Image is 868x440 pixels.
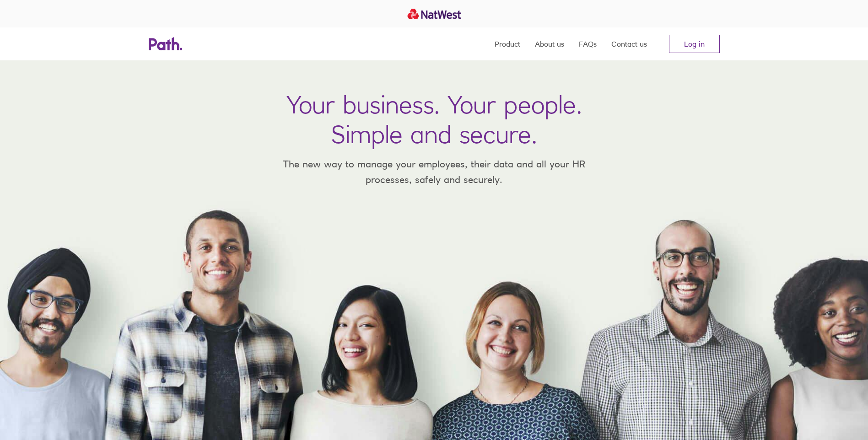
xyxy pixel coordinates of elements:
h1: Your business. Your people. Simple and secure. [286,90,582,149]
p: The new way to manage your employees, their data and all your HR processes, safely and securely. [270,156,599,187]
a: FAQs [579,27,597,60]
a: About us [535,27,564,60]
a: Contact us [611,27,647,60]
a: Product [495,27,520,60]
a: Log in [669,35,720,53]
